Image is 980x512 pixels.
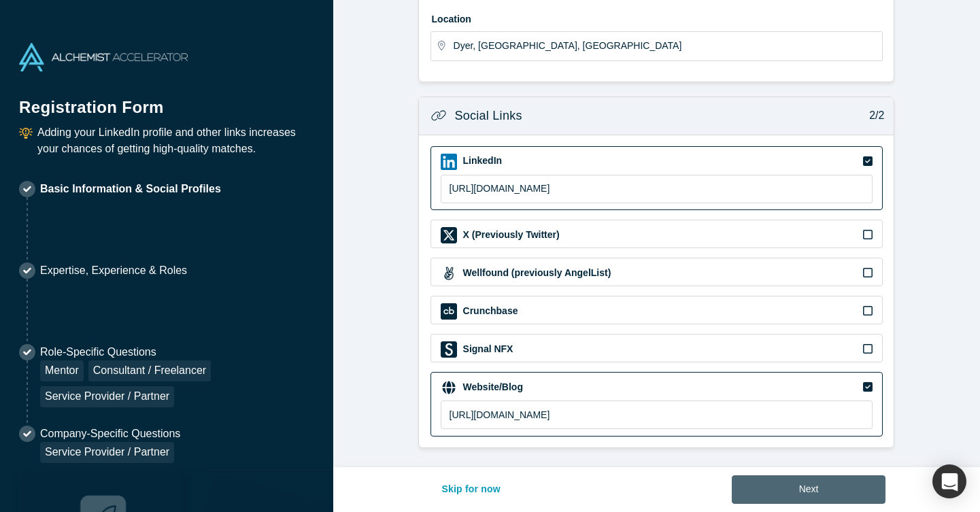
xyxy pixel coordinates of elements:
[462,304,518,318] label: Crunchbase
[732,475,886,504] button: Next
[454,107,522,125] h3: Social Links
[40,262,187,279] p: Expertise, Experience & Roles
[862,107,885,124] p: 2/2
[40,386,174,407] div: Service Provider / Partner
[454,32,882,61] input: Enter a location
[19,81,314,120] h1: Registration Form
[441,379,457,396] img: Website/Blog icon
[462,228,560,242] label: X (Previously Twitter)
[441,154,457,170] img: LinkedIn icon
[430,7,883,27] label: Location
[441,265,457,281] img: Wellfound (previously AngelList) icon
[37,124,314,157] p: Adding your LinkedIn profile and other links increases your chances of getting high-quality matches.
[441,341,457,358] img: Signal NFX icon
[462,266,611,280] label: Wellfound (previously AngelList)
[441,227,457,243] img: X (Previously Twitter) icon
[427,475,515,504] button: Skip for now
[462,380,523,394] label: Website/Blog
[40,181,221,197] p: Basic Information & Social Profiles
[430,334,883,362] div: Signal NFX iconSignal NFX
[430,296,883,324] div: Crunchbase iconCrunchbase
[40,360,84,381] div: Mentor
[40,344,314,360] p: Role-Specific Questions
[430,146,883,211] div: LinkedIn iconLinkedIn
[462,154,503,168] label: LinkedIn
[430,372,883,437] div: Website/Blog iconWebsite/Blog
[40,442,174,463] div: Service Provider / Partner
[19,43,188,71] img: Alchemist Accelerator Logo
[462,342,513,356] label: Signal NFX
[430,258,883,286] div: Wellfound (previously AngelList) iconWellfound (previously AngelList)
[40,426,180,442] p: Company-Specific Questions
[88,360,211,381] div: Consultant / Freelancer
[441,303,457,320] img: Crunchbase icon
[430,220,883,248] div: X (Previously Twitter) iconX (Previously Twitter)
